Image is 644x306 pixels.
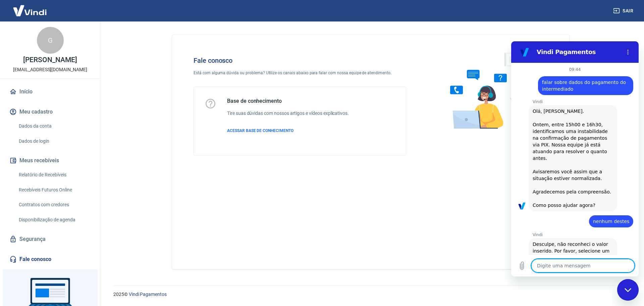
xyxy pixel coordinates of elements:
[511,41,639,276] iframe: Janela de mensagens
[8,84,92,99] a: Início
[13,66,87,73] p: [EMAIL_ADDRESS][DOMAIN_NAME]
[227,128,293,133] span: ACESSAR BASE DE CONHECIMENTO
[16,213,92,227] a: Disponibilização de agenda
[113,291,628,298] p: 2025 ©
[8,153,92,168] button: Meus recebíveis
[16,183,92,197] a: Recebíveis Futuros Online
[617,279,639,301] iframe: Botão para abrir a janela de mensagens, conversa em andamento
[16,119,92,133] a: Dados da conta
[194,70,406,76] p: Está com alguma dúvida ou problema? Utilize os canais abaixo para falar com nossa equipe de atend...
[437,46,539,135] img: Fale conosco
[129,292,167,297] a: Vindi Pagamentos
[8,232,92,247] a: Segurança
[16,134,92,148] a: Dados de login
[194,56,406,64] h4: Fale conosco
[16,198,92,212] a: Contratos com credores
[8,0,52,21] img: Vindi
[8,104,92,119] button: Meu cadastro
[23,56,77,63] p: [PERSON_NAME]
[227,98,349,104] h5: Base de conhecimento
[227,110,349,117] h6: Tire suas dúvidas com nossos artigos e vídeos explicativos.
[37,27,64,54] div: G
[227,128,349,134] a: ACESSAR BASE DE CONHECIMENTO
[8,252,92,267] a: Fale conosco
[16,168,92,182] a: Relatório de Recebíveis
[612,5,636,17] button: Sair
